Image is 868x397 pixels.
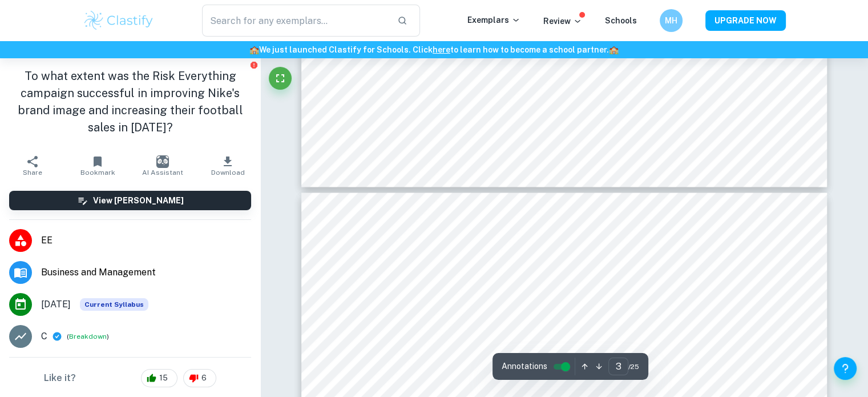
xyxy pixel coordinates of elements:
span: Current Syllabus [80,298,148,311]
p: Exemplars [467,14,520,26]
h6: MH [664,14,677,27]
button: Fullscreen [269,67,292,90]
input: Search for any exemplars... [202,5,389,37]
span: ( ) [67,331,109,342]
h6: We just launched Clastify for Schools. Click to learn how to become a school partner. [2,43,866,56]
button: Bookmark [65,150,130,182]
button: MH [660,9,683,32]
button: Breakdown [69,331,107,342]
span: 🏫 [249,45,259,54]
span: EE [41,234,251,247]
img: AI Assistant [156,155,169,168]
p: C [41,330,47,343]
span: 15 [153,372,174,384]
p: Review [543,15,582,27]
img: Clastify logo [83,9,155,32]
a: here [433,45,450,54]
button: View [PERSON_NAME] [9,191,251,210]
h6: Like it? [44,371,76,385]
span: AI Assistant [142,169,183,177]
button: Help and Feedback [834,357,857,380]
div: This exemplar is based on the current syllabus. Feel free to refer to it for inspiration/ideas wh... [80,298,148,311]
span: Annotations [502,360,547,372]
span: 🏫 [609,45,619,54]
button: Report issue [249,61,258,69]
span: [DATE] [41,298,71,311]
h6: View [PERSON_NAME] [93,194,184,207]
button: UPGRADE NOW [705,10,786,31]
button: AI Assistant [130,150,195,182]
span: Business and Management [41,266,251,279]
span: Share [23,169,42,177]
h1: To what extent was the Risk Everything campaign successful in improving Nike's brand image and in... [9,67,251,136]
span: / 25 [628,362,639,372]
a: Schools [605,16,637,25]
span: Download [211,169,245,177]
button: Download [195,150,260,182]
div: 15 [141,369,177,387]
div: 6 [183,369,216,387]
span: Bookmark [80,169,115,177]
span: 6 [195,372,213,384]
